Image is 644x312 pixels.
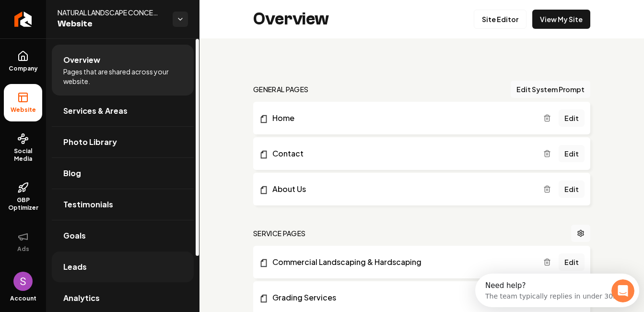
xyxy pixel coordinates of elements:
[4,174,42,219] a: GBP Optimizer
[14,12,32,27] img: Rebolt Logo
[253,84,309,94] h2: general pages
[511,81,590,98] button: Edit System Prompt
[63,105,128,117] span: Services & Areas
[58,17,165,31] span: Website
[63,292,100,304] span: Analytics
[475,274,639,307] iframe: Intercom live chat discovery launcher
[52,220,194,251] a: Goals
[10,295,36,302] span: Account
[10,16,144,26] div: The team typically replies in under 30m
[259,292,543,303] a: Grading Services
[63,54,100,66] span: Overview
[52,127,194,157] a: Photo Library
[7,106,40,114] span: Website
[4,4,173,30] div: Open Intercom Messenger
[474,10,527,29] a: Site Editor
[63,199,113,210] span: Testimonials
[10,8,144,16] div: Need help?
[63,67,182,86] span: Pages that are shared across your website.
[259,112,543,124] a: Home
[559,145,585,162] a: Edit
[52,96,194,126] a: Services & Areas
[611,279,634,302] iframe: Intercom live chat
[559,253,585,271] a: Edit
[63,168,81,179] span: Blog
[63,136,117,148] span: Photo Library
[4,43,42,80] a: Company
[4,196,42,212] span: GBP Optimizer
[52,158,194,189] a: Blog
[13,272,33,291] img: Scott Galarza
[532,10,590,29] a: View My Site
[259,148,543,159] a: Contact
[259,183,543,195] a: About Us
[253,228,306,238] h2: Service Pages
[4,223,42,261] button: Ads
[259,256,543,268] a: Commercial Landscaping & Hardscaping
[4,147,42,163] span: Social Media
[5,65,42,72] span: Company
[52,252,194,282] a: Leads
[13,272,33,291] button: Open user button
[52,189,194,220] a: Testimonials
[559,180,585,198] a: Edit
[13,245,33,253] span: Ads
[63,261,87,273] span: Leads
[63,230,86,241] span: Goals
[253,10,329,29] h2: Overview
[4,125,42,170] a: Social Media
[58,8,165,17] span: NATURAL LANDSCAPE CONCEPTS
[559,109,585,127] a: Edit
